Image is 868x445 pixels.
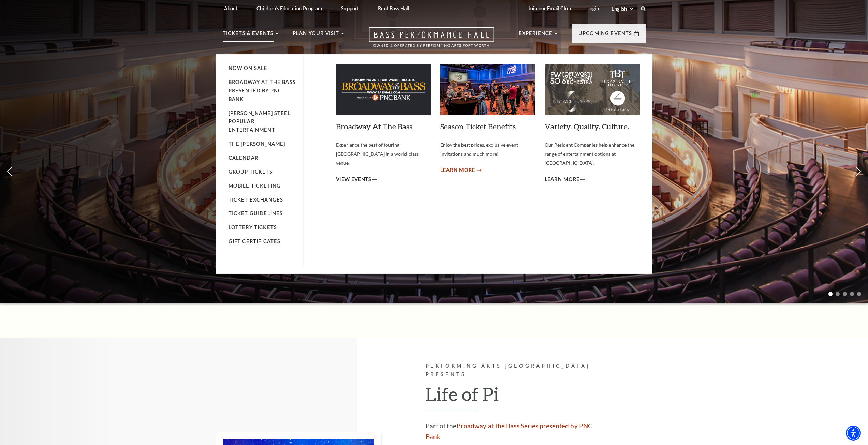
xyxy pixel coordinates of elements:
[545,175,585,184] a: Learn More Variety. Quality. Culture.
[426,383,608,411] h2: Life of Pi
[229,210,283,216] a: Ticket Guidelines
[545,140,640,168] p: Our Resident Companies help enhance the range of entertainment options at [GEOGRAPHIC_DATA].
[545,122,629,131] a: Variety. Quality. Culture.
[519,29,553,42] p: Experience
[336,140,431,168] p: Experience the best of touring [GEOGRAPHIC_DATA] in a world-class venue.
[426,420,608,442] p: Part of the
[336,175,377,184] a: View Events
[440,166,475,175] span: Learn More
[256,5,322,11] p: Children's Education Program
[610,5,634,12] select: Select:
[440,64,535,115] img: Season Ticket Benefits
[341,5,359,11] p: Support
[440,140,535,159] p: Enjoy the best prices, exclusive event invitations and much more!
[336,175,372,184] span: View Events
[440,166,481,175] a: Learn More Season Ticket Benefits
[578,29,632,42] p: Upcoming Events
[293,29,339,42] p: Plan Your Visit
[229,141,285,147] a: The [PERSON_NAME]
[426,362,608,379] p: Performing Arts [GEOGRAPHIC_DATA] Presents
[229,183,281,189] a: Mobile Ticketing
[426,422,593,441] a: Broadway at the Bass Series presented by PNC Bank
[229,169,273,175] a: Group Tickets
[440,122,516,131] a: Season Ticket Benefits
[223,29,274,42] p: Tickets & Events
[846,426,861,441] div: Accessibility Menu
[229,110,291,133] a: [PERSON_NAME] Steel Popular Entertainment
[545,64,640,115] img: Variety. Quality. Culture.
[229,65,268,71] a: Now On Sale
[224,5,238,11] p: About
[229,238,281,244] a: Gift Certificates
[344,27,519,54] a: Open this option
[229,79,296,102] a: Broadway At The Bass presented by PNC Bank
[229,224,277,230] a: Lottery Tickets
[229,155,258,161] a: Calendar
[378,5,409,11] p: Rent Bass Hall
[336,122,412,131] a: Broadway At The Bass
[229,197,283,203] a: Ticket Exchanges
[336,64,431,115] img: Broadway At The Bass
[545,175,580,184] span: Learn More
